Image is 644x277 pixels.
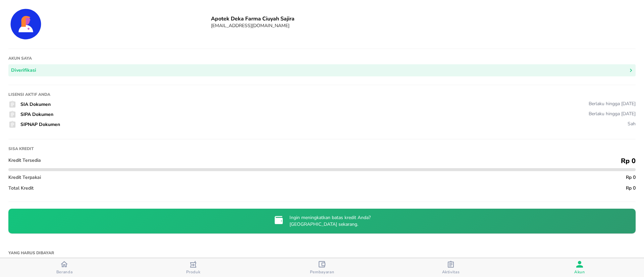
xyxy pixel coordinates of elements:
span: Beranda [56,269,73,275]
h6: Apotek Deka Farma Ciuyah Sajira [211,15,636,22]
h1: Sisa kredit [8,146,636,151]
span: Produk [186,269,201,275]
div: Sah [628,121,636,127]
img: Account Details [8,7,43,42]
span: SIPNAP Dokumen [20,121,60,128]
div: Diverifikasi [11,66,36,75]
img: credit-limit-upgrade-request-icon [273,215,284,225]
span: Akun [574,269,585,275]
span: Rp 0 [621,156,636,165]
span: Rp 0 [626,185,636,191]
h1: Yang Harus Dibayar [8,247,636,259]
button: Aktivitas [386,258,515,277]
h1: Lisensi Aktif Anda [8,92,636,97]
button: Pembayaran [258,258,386,277]
span: Kredit Terpakai [8,174,41,181]
button: Produk [129,258,258,277]
p: Ingin meningkatkan batas kredit Anda? [GEOGRAPHIC_DATA] sekarang. [289,214,371,228]
button: Akun [515,258,644,277]
span: Total Kredit [8,185,34,191]
span: SIPA Dokumen [20,111,53,118]
span: Pembayaran [310,269,334,275]
span: Rp 0 [626,174,636,181]
span: Aktivitas [442,269,460,275]
div: Berlaku hingga [DATE] [589,111,636,117]
h6: [EMAIL_ADDRESS][DOMAIN_NAME] [211,22,636,29]
span: SIA Dokumen [20,101,51,108]
span: Kredit Tersedia [8,157,41,163]
div: Berlaku hingga [DATE] [589,100,636,107]
h1: Akun saya [8,56,636,61]
button: Diverifikasi [8,64,636,77]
